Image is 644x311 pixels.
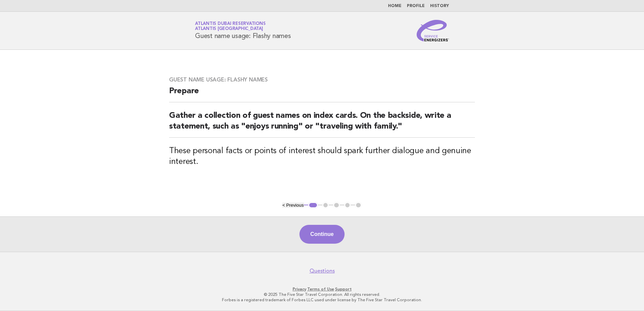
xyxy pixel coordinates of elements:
[299,225,344,244] button: Continue
[169,110,475,138] h2: Gather a collection of guest names on index cards. On the backside, write a statement, such as "e...
[195,22,291,39] h1: Guest name usage: Flashy names
[116,297,528,303] p: Forbes is a registered trademark of Forbes LLC used under license by The Five Star Travel Corpora...
[116,292,528,297] p: © 2025 The Five Star Travel Corporation. All rights reserved.
[407,4,425,8] a: Profile
[307,287,334,291] a: Terms of Use
[293,287,306,291] a: Privacy
[335,287,352,291] a: Support
[116,286,528,292] p: · ·
[388,4,401,8] a: Home
[169,86,475,102] h2: Prepare
[169,76,475,83] h3: Guest name usage: Flashy names
[169,146,475,167] h3: These personal facts or points of interest should spark further dialogue and genuine interest.
[430,4,449,8] a: History
[195,22,265,31] a: Atlantis Dubai ReservationsAtlantis [GEOGRAPHIC_DATA]
[310,268,335,274] a: Questions
[308,202,318,209] button: 1
[195,27,263,31] span: Atlantis [GEOGRAPHIC_DATA]
[282,203,303,208] button: < Previous
[417,20,449,41] img: Service Energizers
